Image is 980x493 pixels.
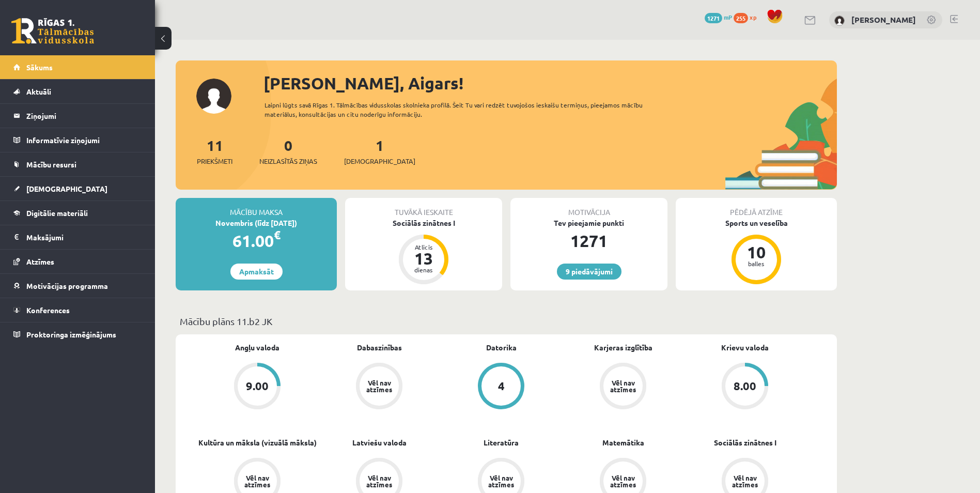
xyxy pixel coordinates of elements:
[365,474,394,488] div: Vēl nav atzīmes
[26,330,116,339] span: Proktoringa izmēģinājums
[741,244,772,260] div: 10
[13,177,142,201] a: [DEMOGRAPHIC_DATA]
[196,363,318,411] a: 9.00
[13,201,142,225] a: Digitālie materiāli
[26,225,142,249] legend: Maksājumi
[13,298,142,322] a: Konferences
[243,474,272,488] div: Vēl nav atzīmes
[265,100,661,119] div: Laipni lūgts savā Rīgas 1. Tālmācības vidusskolas skolnieka profilā. Šeit Tu vari redzēt tuvojošo...
[741,260,772,267] div: balles
[263,71,837,96] div: [PERSON_NAME], Aigars!
[13,274,142,298] a: Motivācijas programma
[176,228,337,253] div: 61.00
[676,218,837,228] div: Sports un veselība
[246,380,269,392] div: 9.00
[26,87,51,96] span: Aktuāli
[345,218,502,228] div: Sociālās zinātnes I
[230,264,283,280] a: Apmaksāt
[714,437,776,448] a: Sociālās zinātnes I
[259,156,317,166] span: Neizlasītās ziņas
[345,218,502,286] a: Sociālās zinātnes I Atlicis 13 dienas
[197,156,232,166] span: Priekšmeti
[26,184,107,193] span: [DEMOGRAPHIC_DATA]
[724,13,732,21] span: mP
[594,342,652,353] a: Karjeras izglītība
[705,13,722,23] span: 1271
[352,437,407,448] a: Latviešu valoda
[484,437,519,448] a: Literatūra
[676,198,837,218] div: Pēdējā atzīme
[734,13,761,21] a: 255 xp
[26,104,142,128] legend: Ziņojumi
[344,156,415,166] span: [DEMOGRAPHIC_DATA]
[510,198,667,218] div: Motivācija
[274,227,281,242] span: €
[180,314,833,328] p: Mācību plāns 11.b2 JK
[345,198,502,218] div: Tuvākā ieskaite
[851,14,916,25] a: [PERSON_NAME]
[486,342,517,353] a: Datorika
[440,363,562,411] a: 4
[676,218,837,286] a: Sports un veselība 10 balles
[318,363,440,411] a: Vēl nav atzīmes
[13,322,142,346] a: Proktoringa izmēģinājums
[609,474,637,488] div: Vēl nav atzīmes
[259,136,317,166] a: 0Neizlasītās ziņas
[198,437,317,448] a: Kultūra un māksla (vizuālā māksla)
[487,474,516,488] div: Vēl nav atzīmes
[721,342,769,353] a: Krievu valoda
[734,380,756,392] div: 8.00
[750,13,756,21] span: xp
[13,152,142,176] a: Mācību resursi
[26,208,88,218] span: Digitālie materiāli
[834,16,845,26] img: Aigars Kārkliņš
[11,18,94,44] a: Rīgas 1. Tālmācības vidusskola
[357,342,402,353] a: Dabaszinības
[235,342,279,353] a: Angļu valoda
[26,305,70,315] span: Konferences
[408,250,439,267] div: 13
[562,363,684,411] a: Vēl nav atzīmes
[557,264,621,280] a: 9 piedāvājumi
[26,257,54,266] span: Atzīmes
[510,218,667,228] div: Tev pieejamie punkti
[734,13,748,23] span: 255
[609,379,637,393] div: Vēl nav atzīmes
[13,104,142,128] a: Ziņojumi
[26,160,76,169] span: Mācību resursi
[176,198,337,218] div: Mācību maksa
[13,128,142,152] a: Informatīvie ziņojumi
[26,281,108,290] span: Motivācijas programma
[498,380,505,392] div: 4
[602,437,644,448] a: Matemātika
[408,267,439,273] div: dienas
[684,363,806,411] a: 8.00
[197,136,232,166] a: 11Priekšmeti
[705,13,732,21] a: 1271 mP
[176,218,337,228] div: Novembris (līdz [DATE])
[408,244,439,250] div: Atlicis
[365,379,394,393] div: Vēl nav atzīmes
[730,474,759,488] div: Vēl nav atzīmes
[344,136,415,166] a: 1[DEMOGRAPHIC_DATA]
[13,80,142,103] a: Aktuāli
[13,225,142,249] a: Maksājumi
[26,128,142,152] legend: Informatīvie ziņojumi
[510,228,667,253] div: 1271
[26,63,53,72] span: Sākums
[13,250,142,273] a: Atzīmes
[13,55,142,79] a: Sākums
